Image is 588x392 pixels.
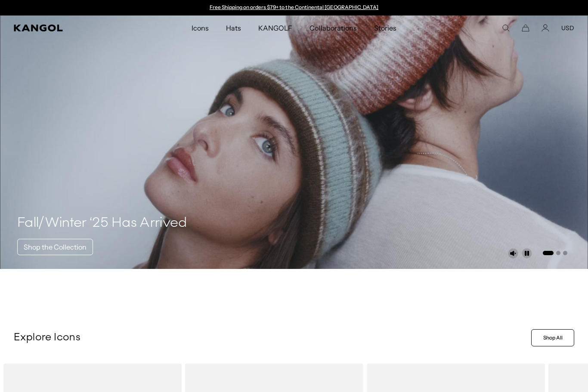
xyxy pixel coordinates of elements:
p: Explore Icons [14,331,528,344]
span: Collaborations [309,15,356,40]
button: USD [561,24,574,32]
button: Cart [522,24,529,32]
h4: Fall/Winter ‘25 Has Arrived [17,215,187,232]
span: Hats [226,15,241,40]
div: Announcement [205,4,383,11]
a: Free Shipping on orders $79+ to the Continental [GEOGRAPHIC_DATA] [210,4,379,10]
summary: Search here [502,24,510,32]
button: Pause [522,248,532,259]
button: Go to slide 1 [543,251,554,255]
button: Unmute [508,248,518,259]
a: Collaborations [301,15,365,40]
a: KANGOLF [250,15,301,40]
slideshow-component: Announcement bar [205,4,383,11]
ul: Select a slide to show [542,249,567,256]
a: Shop the Collection [17,239,93,255]
span: Icons [192,15,209,40]
a: Hats [217,15,250,40]
a: Stories [365,15,405,40]
button: Go to slide 3 [563,251,567,255]
div: 1 of 2 [205,4,383,11]
span: KANGOLF [258,15,292,40]
a: Shop All [531,329,574,346]
a: Kangol [14,25,127,31]
a: Icons [183,15,217,40]
button: Go to slide 2 [556,251,560,255]
span: Stories [374,15,396,40]
a: Account [542,24,549,32]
